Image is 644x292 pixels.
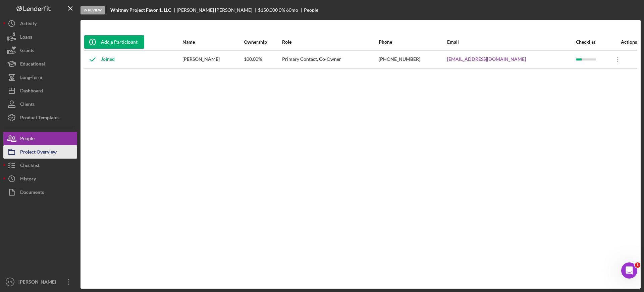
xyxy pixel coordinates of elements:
div: In Review [80,6,105,14]
div: Clients [20,97,35,113]
a: [EMAIL_ADDRESS][DOMAIN_NAME] [447,56,526,62]
div: Checklist [576,39,609,45]
button: LS[PERSON_NAME] [3,275,77,289]
button: Documents [3,185,77,199]
div: Actions [609,39,637,45]
iframe: Intercom live chat [621,262,637,279]
div: Activity [20,17,37,32]
div: Role [282,39,378,45]
button: Checklist [3,159,77,172]
div: Project Overview [20,145,57,160]
div: 60 mo [286,7,298,13]
button: Clients [3,97,77,111]
div: [PHONE_NUMBER] [379,51,446,68]
button: Project Overview [3,145,77,159]
div: Email [447,39,575,45]
button: Long-Term [3,71,77,84]
div: Add a Participant [101,35,138,49]
span: $150,000 [258,7,278,13]
div: Primary Contact, Co-Owner [282,51,378,68]
div: 100.00% [244,51,282,68]
div: Product Templates [20,111,59,126]
button: People [3,132,77,145]
div: Phone [379,39,446,45]
div: [PERSON_NAME] [182,51,243,68]
div: Long-Term [20,71,42,86]
div: Ownership [244,39,282,45]
button: Add a Participant [84,35,144,49]
div: Checklist [20,159,40,174]
div: [PERSON_NAME] [PERSON_NAME] [177,7,258,13]
button: Activity [3,17,77,30]
div: [PERSON_NAME] [17,275,60,290]
button: Product Templates [3,111,77,124]
div: Dashboard [20,84,43,99]
button: Grants [3,44,77,57]
button: History [3,172,77,185]
div: People [20,132,35,147]
div: Educational [20,57,45,72]
div: History [20,172,36,187]
span: 1 [635,262,640,268]
div: Name [182,39,243,45]
div: Grants [20,44,34,59]
button: Educational [3,57,77,71]
div: 0 % [279,7,285,13]
div: Joined [84,51,115,68]
div: People [304,7,318,13]
button: Loans [3,30,77,44]
div: Loans [20,30,32,45]
div: Documents [20,185,44,201]
b: Whitney Project Favor 1, LLC [110,7,171,13]
text: LS [8,280,12,284]
button: Dashboard [3,84,77,97]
